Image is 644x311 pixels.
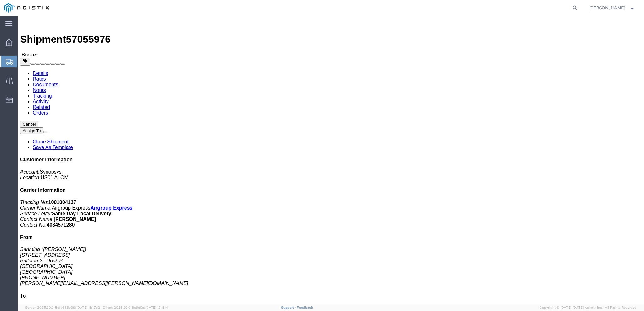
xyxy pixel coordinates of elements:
[18,16,644,304] iframe: FS Legacy Container
[145,306,168,309] span: [DATE] 12:11:14
[281,306,297,309] a: Support
[103,306,168,309] span: Client: 2025.20.0-8c6e0cf
[540,305,636,310] span: Copyright © [DATE]-[DATE] Agistix Inc., All Rights Reserved
[76,306,100,309] span: [DATE] 11:47:12
[25,306,100,309] span: Server: 2025.20.0-5efa686e39f
[297,306,313,309] a: Feedback
[589,4,636,12] button: [PERSON_NAME]
[4,3,49,13] img: logo
[589,4,625,11] span: Joseph Guzman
